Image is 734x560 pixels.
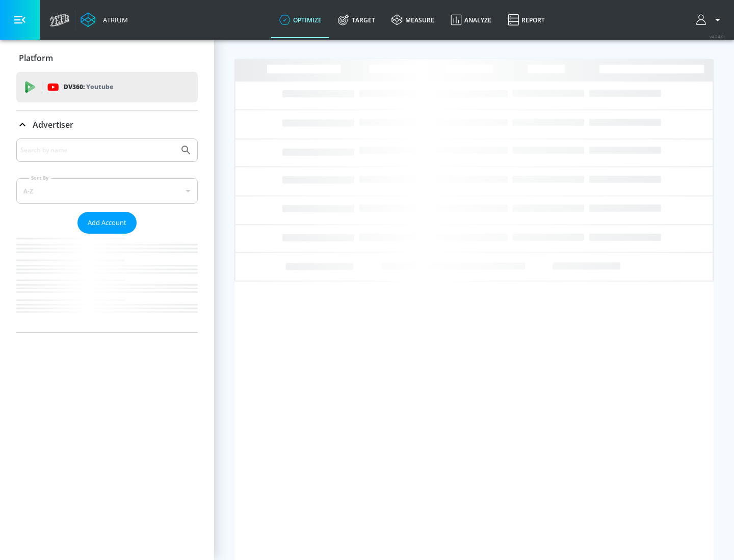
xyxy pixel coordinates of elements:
a: Atrium [81,12,128,27]
p: Platform [19,52,53,64]
div: Advertiser [16,110,198,139]
div: Platform [16,44,198,72]
p: Youtube [86,81,113,92]
a: measure [383,2,442,38]
a: Analyze [442,2,500,38]
a: Target [330,2,383,38]
label: Sort By [29,175,51,181]
a: Report [500,2,553,38]
p: DV360: [64,81,113,93]
a: optimize [271,2,330,38]
input: Search by name [20,144,175,157]
div: A-Z [16,178,198,204]
span: v 4.24.0 [710,34,724,39]
div: Advertiser [16,138,198,332]
p: Advertiser [33,119,73,130]
span: Add Account [88,217,126,229]
nav: list of Advertiser [16,234,198,332]
div: DV360: Youtube [16,72,198,102]
button: Add Account [77,212,137,234]
div: Atrium [99,15,128,24]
